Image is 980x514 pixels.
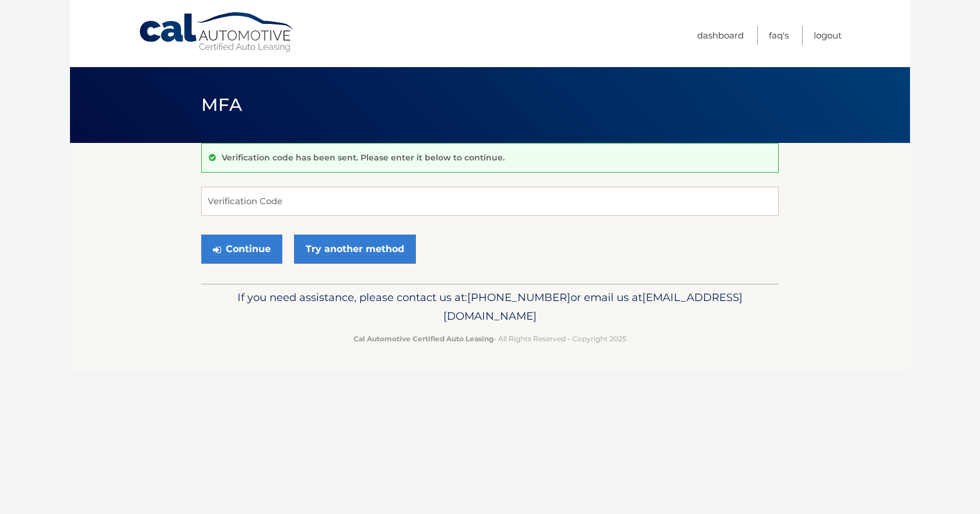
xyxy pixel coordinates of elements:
[353,334,494,343] strong: Cal Automotive Certified Auto Leasing
[138,12,296,53] a: Cal Automotive
[697,26,744,45] a: Dashboard
[201,235,282,264] button: Continue
[201,187,779,216] input: Verification Code
[467,291,570,304] span: [PHONE_NUMBER]
[222,152,505,163] p: Verification code has been sent. Please enter it below to continue.
[209,288,771,326] p: If you need assistance, please contact us at: or email us at
[814,26,842,45] a: Logout
[201,94,242,116] span: MFA
[443,291,743,323] span: [EMAIL_ADDRESS][DOMAIN_NAME]
[209,333,771,345] p: - All Rights Reserved - Copyright 2025
[769,26,789,45] a: FAQ's
[294,235,416,264] a: Try another method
